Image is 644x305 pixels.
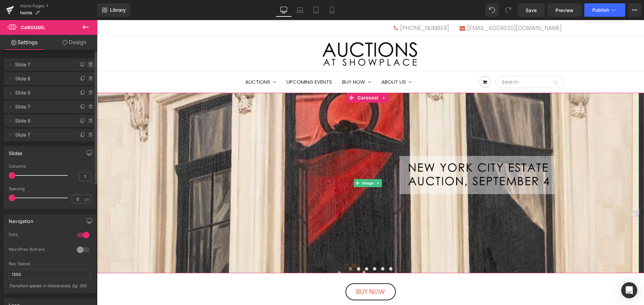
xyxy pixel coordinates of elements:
[398,56,467,68] input: Search
[97,3,130,17] a: New Library
[547,3,582,17] a: Preview
[15,115,71,127] span: Slide 8
[15,100,71,113] span: Slide 7
[592,7,609,13] span: Publish
[259,267,288,276] span: BUY NOW
[143,52,184,72] a: Auctions
[9,186,91,191] div: Spacing
[526,7,537,14] span: Save
[279,52,320,72] a: ABOUT US
[15,86,71,99] span: Slide 9
[9,164,91,169] div: Columns
[555,7,574,14] span: Preview
[15,58,71,71] span: Slide 7
[9,283,91,293] div: Transition speed. in miliseconds. Eg: 300
[9,247,70,254] div: Next/Prev Buttons
[184,52,240,72] a: UPCOMING EVENTS
[292,3,308,17] a: Laptop
[621,282,637,298] div: Open Intercom Messenger
[225,16,322,51] img: Showplace
[628,3,641,17] button: More
[501,3,515,17] button: Redo
[85,197,90,201] span: px
[15,129,71,141] span: Slide 7
[249,263,299,280] a: BUY NOW
[110,7,126,13] span: Library
[485,3,499,17] button: Undo
[20,3,97,9] a: Home Pages
[283,73,292,83] a: Expand / Collapse
[9,215,33,224] div: Navigation
[9,261,91,266] div: Nav Speed
[308,3,324,17] a: Tablet
[240,52,279,72] a: BUY NOW
[20,10,32,15] span: home
[9,232,70,239] div: Dots
[50,35,99,50] a: Design
[278,159,285,167] a: Expand / Collapse
[276,3,292,17] a: Desktop
[297,4,352,12] a: [PHONE_NUMBER]
[363,4,465,12] a: [EMAIL_ADDRESS][DOMAIN_NAME]
[21,25,45,30] span: Carousel
[324,3,340,17] a: Mobile
[264,159,278,167] span: Image
[584,3,625,17] button: Publish
[259,73,283,83] span: Carousel
[9,147,22,156] div: Slides
[15,72,71,85] span: Slide 8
